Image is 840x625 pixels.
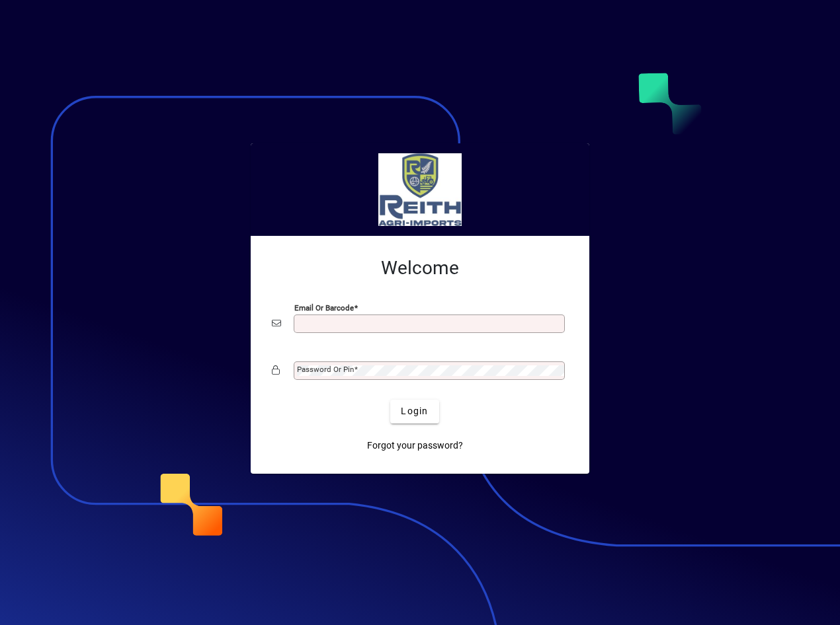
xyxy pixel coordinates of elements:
mat-label: Email or Barcode [294,303,354,312]
a: Forgot your password? [362,434,468,458]
h2: Welcome [272,257,568,279]
mat-label: Password or Pin [297,365,354,374]
span: Forgot your password? [367,439,463,453]
span: Login [401,404,428,418]
button: Login [390,400,439,423]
